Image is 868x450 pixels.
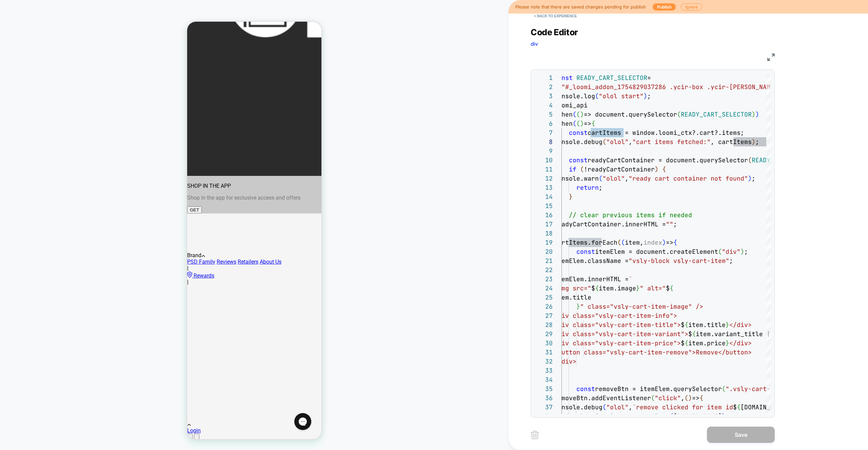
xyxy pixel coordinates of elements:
span: "ready cart container not found" [629,175,748,182]
span: ( [599,175,603,182]
span: "div" [722,248,741,255]
span: if [569,165,576,173]
span: "olol" [603,175,625,182]
span: item.image [599,284,636,292]
div: 1 [534,73,553,82]
span: } [726,321,729,329]
div: 35 [534,384,553,393]
span: , [629,138,632,146]
span: ( [573,110,576,118]
span: "cart items fetched:" [632,138,711,146]
div: 11 [534,165,553,174]
span: itemElem = document.createElement [595,248,718,255]
span: ; [599,184,603,191]
span: ) [655,165,658,173]
span: { [692,330,696,338]
span: <div class="vsly-cart-item-variant"> [554,330,688,338]
span: , [629,403,632,411]
span: ) [741,248,744,255]
span: { [670,284,673,292]
span: ( [576,110,580,118]
span: cartItems.forEach [554,239,617,246]
span: console.log [554,92,595,100]
span: move</button> [703,348,752,356]
span: console.debug [554,138,603,146]
span: $ [666,284,670,292]
span: ) [580,110,584,118]
div: 8 [534,137,553,146]
span: ( [573,120,576,127]
span: "olol" [606,403,629,411]
button: < Back to experience [531,11,580,21]
div: 24 [534,284,553,293]
span: "olol start" [599,92,644,100]
iframe: Gorgias live chat messenger [104,389,127,411]
span: ( [722,385,726,393]
button: Publish [653,3,676,11]
span: item.variant_title || [696,330,774,338]
span: <div class="vsly-cart-item-price"> [554,339,681,347]
span: { [685,339,688,347]
span: { [591,120,595,127]
span: ) [644,92,647,100]
span: !readyCartContainer [584,165,655,173]
span: ; [744,248,748,255]
span: { [699,394,703,402]
span: ) [748,175,752,182]
span: $ [681,339,685,347]
span: , [681,394,685,402]
span: </div> [729,321,752,329]
span: READY_CART_SELECTOR [681,110,752,118]
span: ( [670,412,673,420]
span: .when [554,110,573,118]
span: removeBtn = itemElem.querySelector [595,385,722,393]
span: <div class="vsly-cart-item-info"> [554,312,677,320]
span: ; [752,175,755,182]
div: 5 [534,110,553,119]
span: => document.querySelector [584,110,677,118]
span: { [673,239,677,246]
div: 34 [534,375,553,384]
span: READY_CART_SELECTOR [752,156,823,164]
span: Code Editor [531,27,578,37]
span: " class="vsly-cart-item-image" /> [580,303,703,310]
div: 7 [534,128,553,137]
span: "" [666,220,673,228]
button: Ignore [681,3,702,11]
span: div [531,41,538,47]
div: 30 [534,339,553,348]
span: <img src=" [554,284,591,292]
div: 17 [534,220,553,229]
div: 4 [534,101,553,110]
div: 25 [534,293,553,302]
span: removeBtn.addEventListener [554,394,651,402]
span: } [576,303,580,310]
span: = [647,74,651,82]
span: ( [651,394,655,402]
a: Reviews [29,237,49,243]
div: 22 [534,265,553,274]
span: " alt=" [640,284,666,292]
div: 38 [534,412,553,421]
div: 32 [534,357,553,366]
span: itemElem.innerHTML = [554,275,629,283]
span: } [569,193,573,201]
span: ) [662,239,666,246]
div: 26 [534,302,553,311]
span: } [726,339,729,347]
span: ; [673,220,677,228]
span: => [692,394,699,402]
span: </div> [729,339,752,347]
span: const [569,156,588,164]
div: 12 [534,174,553,183]
div: 10 [534,156,553,165]
span: </div> [554,357,576,365]
span: { [595,284,599,292]
span: <div class="vsly-cart-item-title"> [554,321,681,329]
span: { [685,321,688,329]
span: $ [688,330,692,338]
span: "#_loomi_addon_1754829037286 .ycir-box .ycir-[PERSON_NAME] [561,83,778,91]
span: const [576,385,595,393]
span: console.debug [554,403,603,411]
